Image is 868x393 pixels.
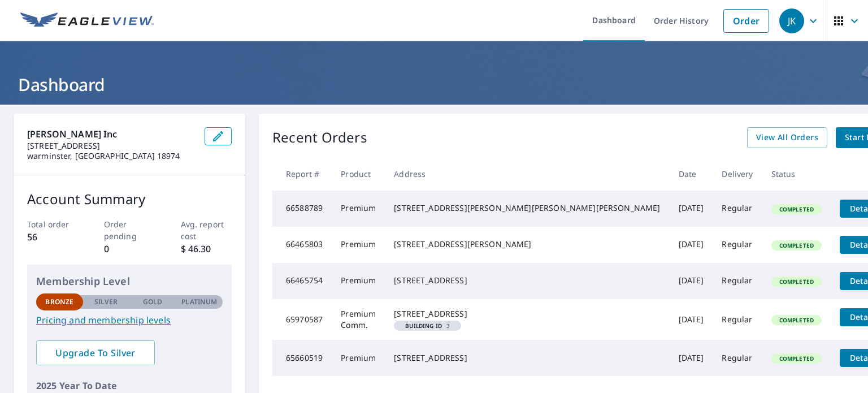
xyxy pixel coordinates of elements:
a: Pricing and membership levels [36,313,223,327]
p: Membership Level [36,274,223,289]
td: [DATE] [670,191,713,227]
p: [PERSON_NAME] Inc [27,127,196,141]
p: Bronze [45,297,73,307]
em: Building ID [405,323,442,329]
th: Address [385,157,669,191]
div: [STREET_ADDRESS][PERSON_NAME] [394,239,660,250]
a: Upgrade To Silver [36,340,155,365]
span: 3 [398,323,457,329]
th: Delivery [713,157,762,191]
span: Completed [772,241,821,249]
p: 56 [27,230,79,244]
a: Order [723,9,769,33]
td: 66465803 [272,227,332,263]
th: Report # [272,157,332,191]
p: Order pending [104,218,155,242]
td: [DATE] [670,227,713,263]
p: Silver [94,297,118,307]
p: [STREET_ADDRESS] [27,141,196,151]
h1: Dashboard [14,73,854,96]
span: View All Orders [756,131,818,145]
p: 0 [104,242,155,256]
p: Gold [143,297,162,307]
td: Regular [713,263,762,299]
td: Premium Comm. [332,299,385,340]
td: Premium [332,340,385,376]
th: Date [670,157,713,191]
div: JK [779,8,804,33]
p: warminster, [GEOGRAPHIC_DATA] 18974 [27,151,196,161]
a: View All Orders [747,127,827,148]
td: Regular [713,340,762,376]
td: Premium [332,227,385,263]
td: [DATE] [670,340,713,376]
th: Product [332,157,385,191]
p: $ 46.30 [181,242,232,256]
td: 65970587 [272,299,332,340]
span: Upgrade To Silver [45,347,146,359]
p: Recent Orders [272,127,367,148]
td: Regular [713,191,762,227]
p: Platinum [181,297,217,307]
p: Avg. report cost [181,218,232,242]
span: Completed [772,205,821,213]
img: EV Logo [20,12,154,29]
td: Premium [332,263,385,299]
td: 65660519 [272,340,332,376]
th: Status [762,157,831,191]
div: [STREET_ADDRESS][PERSON_NAME][PERSON_NAME][PERSON_NAME] [394,202,660,214]
td: 66465754 [272,263,332,299]
span: Completed [772,278,821,286]
p: 2025 Year To Date [36,379,223,392]
td: Premium [332,191,385,227]
span: Completed [772,316,821,324]
td: Regular [713,227,762,263]
div: [STREET_ADDRESS] [394,275,660,286]
td: [DATE] [670,299,713,340]
td: 66588789 [272,191,332,227]
div: [STREET_ADDRESS] [394,352,660,364]
td: [DATE] [670,263,713,299]
p: Total order [27,218,79,230]
p: Account Summary [27,189,232,209]
td: Regular [713,299,762,340]
div: [STREET_ADDRESS] [394,308,660,319]
span: Completed [772,355,821,362]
